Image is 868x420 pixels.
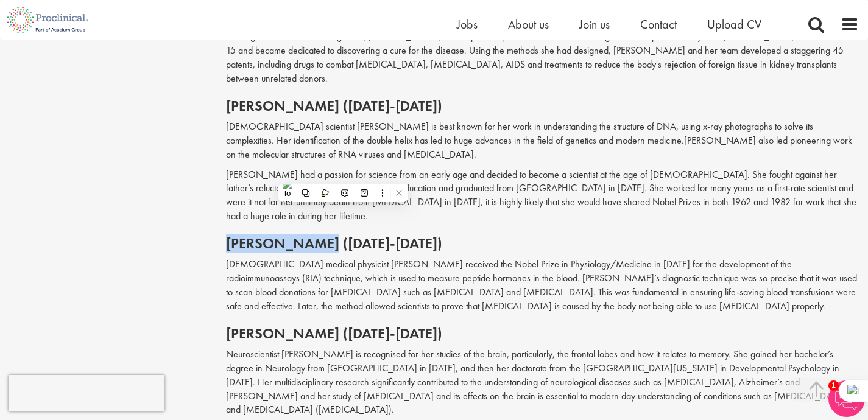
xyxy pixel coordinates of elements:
a: About us [508,16,549,32]
span: 1 [828,380,839,391]
span: [PERSON_NAME] also led pioneering work on the molecular structures of RNA viruses and [MEDICAL_DA... [226,134,852,161]
img: Chatbot [828,380,865,417]
a: Upload CV [707,16,761,32]
p: Neuroscientist [PERSON_NAME] is recognised for her studies of the brain, particularly, the fronta... [226,348,859,417]
p: [DEMOGRAPHIC_DATA] medical physicist [PERSON_NAME] received the Nobel Prize in Physiology/Medicin... [226,257,859,313]
iframe: reCAPTCHA [9,375,164,411]
h2: [PERSON_NAME] ([DATE]-[DATE]) [226,326,859,341]
a: Jobs [457,16,478,32]
p: [PERSON_NAME] had a passion for science from an early age and decided to become a scientist at th... [226,168,859,223]
a: Join us [579,16,610,32]
p: [DEMOGRAPHIC_DATA] scientist [PERSON_NAME] is best known for her work in understanding the struct... [226,120,859,162]
h2: [PERSON_NAME] ([DATE]-[DATE]) [226,98,859,114]
p: Coming from a scientific background, [PERSON_NAME] was inspired to pursue medicine when her grand... [226,30,859,85]
a: Contact [640,16,677,32]
h2: [PERSON_NAME] ([DATE]-[DATE]) [226,236,859,251]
